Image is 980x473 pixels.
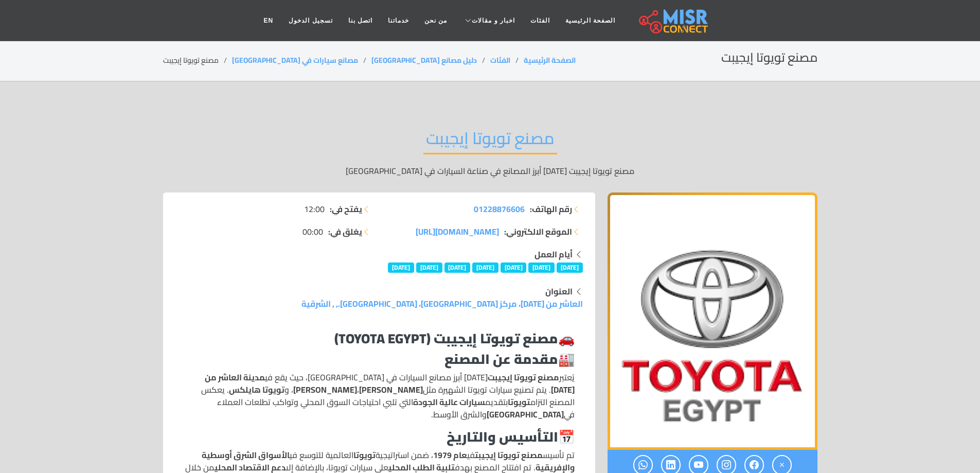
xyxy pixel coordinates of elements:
[530,203,572,215] strong: رقم الهاتف:
[302,225,323,238] span: 00:00
[304,203,325,215] span: 12:00
[474,203,525,215] a: 01228876606
[490,54,510,67] a: الفئات
[334,326,558,351] strong: مصنع تويوتا إيجيبت (Toyota Egypt)
[184,429,575,445] h3: 📅
[229,382,284,397] strong: تويوتا هايلكس
[608,192,817,450] img: مصنع تويوتا إيجيبت
[524,54,576,67] a: الصفحة الرئيسية
[256,11,281,30] a: EN
[380,11,417,30] a: خدماتنا
[371,54,477,67] a: دليل مصانع [GEOGRAPHIC_DATA]
[423,128,557,154] h2: مصنع تويوتا إيجيبت
[475,447,543,463] strong: مصنع تويوتا إيجيبت
[433,447,467,463] strong: عام 1979
[472,16,515,25] span: اخبار و مقالات
[330,203,362,215] strong: يفتح في:
[472,262,498,273] span: [DATE]
[608,192,817,450] div: 1 / 1
[328,225,362,238] strong: يغلق في:
[184,351,575,367] h3: 🏭
[359,382,423,397] strong: [PERSON_NAME]
[163,55,232,66] li: مصنع تويوتا إيجيبت
[523,11,558,30] a: الفئات
[417,11,455,30] a: من نحن
[508,394,530,410] strong: تويوتا
[721,50,817,65] h2: مصنع تويوتا إيجيبت
[301,296,583,311] a: العاشر من [DATE]، مركز [GEOGRAPHIC_DATA]، [GEOGRAPHIC_DATA]., , الشرقية
[639,8,708,33] img: main.misr_connect
[205,370,575,397] strong: مدينة العاشر من [DATE]
[416,225,499,238] a: [DOMAIN_NAME][URL]
[388,262,414,273] span: [DATE]
[558,11,623,30] a: الصفحة الرئيسية
[341,11,380,30] a: اتصل بنا
[545,284,573,299] strong: العنوان
[416,224,499,239] span: [DOMAIN_NAME][URL]
[487,407,564,422] strong: [GEOGRAPHIC_DATA]
[444,262,471,273] span: [DATE]
[163,165,817,177] p: مصنع تويوتا إيجيبت [DATE] أبرز المصانع في صناعة السيارات في [GEOGRAPHIC_DATA]
[184,330,575,346] h3: 🚗
[501,262,527,273] span: [DATE]
[447,424,558,449] strong: التأسيس والتاريخ
[416,262,442,273] span: [DATE]
[413,394,485,410] strong: سيارات عالية الجودة
[184,371,575,421] p: يُعتبر [DATE] أبرز مصانع السيارات في [GEOGRAPHIC_DATA]، حيث يقع في . يتم تصنيع سيارات تويوتا الشه...
[534,247,573,262] strong: أيام العمل
[293,382,357,397] strong: [PERSON_NAME]
[232,54,358,67] a: مصانع سيارات في [GEOGRAPHIC_DATA]
[528,262,555,273] span: [DATE]
[474,201,525,217] span: 01228876606
[504,225,572,238] strong: الموقع الالكتروني:
[444,346,558,372] strong: مقدمة عن المصنع
[557,262,583,273] span: [DATE]
[455,11,523,30] a: اخبار و مقالات
[353,447,376,463] strong: تويوتا
[281,11,340,30] a: تسجيل الدخول
[488,370,559,385] strong: مصنع تويوتا إيجيبت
